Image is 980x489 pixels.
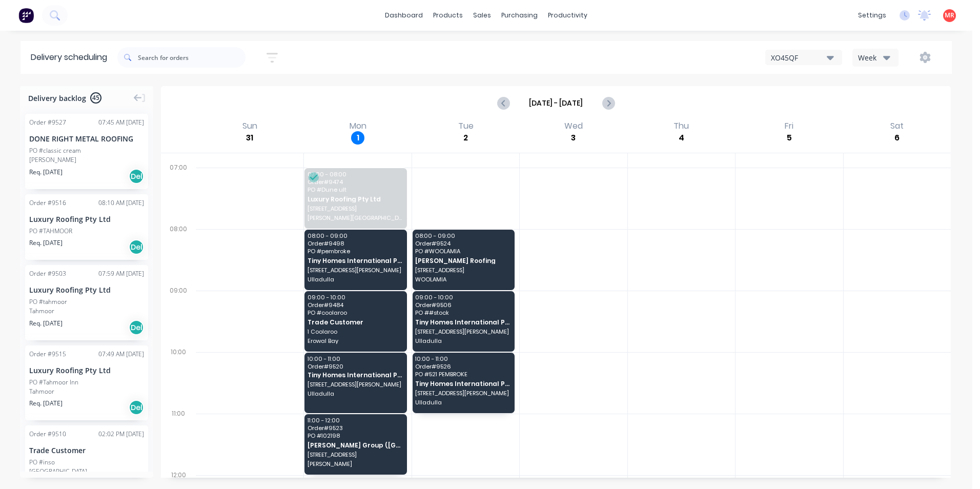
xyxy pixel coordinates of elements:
div: products [428,8,468,23]
div: Luxury Roofing Pty Ltd [29,365,144,376]
span: 11:00 - 12:00 [308,417,403,423]
div: [PERSON_NAME] [29,155,144,165]
span: WOOLAMIA [415,276,511,282]
div: productivity [543,8,593,23]
span: [STREET_ADDRESS][PERSON_NAME] [415,329,511,335]
span: PO # WOOLAMIA [415,248,511,254]
span: Erowal Bay [308,338,403,344]
button: Week [852,49,899,67]
div: 07:45 AM [DATE] [98,118,144,127]
div: purchasing [496,8,543,23]
span: Ulladulla [415,399,511,405]
div: 10:00 [161,346,196,407]
div: Wed [561,121,586,131]
span: Order # 9520 [308,363,403,370]
div: 6 [890,131,904,145]
div: Del [129,320,144,335]
span: [STREET_ADDRESS][PERSON_NAME] [308,267,403,273]
div: [GEOGRAPHIC_DATA] [29,467,144,476]
div: XO45QF [771,52,827,63]
span: [STREET_ADDRESS][PERSON_NAME] [308,381,403,388]
span: Luxury Roofing Pty Ltd [308,196,403,202]
div: 4 [675,131,688,145]
div: Order # 9503 [29,269,66,278]
span: [STREET_ADDRESS][PERSON_NAME] [415,390,511,396]
span: Ulladulla [415,338,511,344]
div: 07:00 [161,161,196,223]
div: PO #tahmoor [29,297,67,307]
span: PO # #stock [415,310,511,316]
input: Search for orders [138,47,246,68]
div: Luxury Roofing Pty Ltd [29,284,144,295]
div: Tahmoor [29,307,144,316]
div: Order # 9527 [29,118,66,127]
div: Del [129,169,144,184]
span: [STREET_ADDRESS] [308,452,403,458]
div: 07:49 AM [DATE] [98,350,144,359]
div: Mon [346,121,370,131]
span: 08:00 - 09:00 [415,233,511,239]
span: 1 Coolaroo [308,329,403,335]
div: settings [853,8,891,23]
span: [PERSON_NAME] [308,461,403,467]
span: [PERSON_NAME][GEOGRAPHIC_DATA] [308,215,403,221]
div: PO #inso [29,458,55,467]
span: Order # 9474 [308,179,403,185]
div: Del [129,239,144,255]
div: 02:02 PM [DATE] [98,430,144,439]
span: 09:00 - 10:00 [308,294,403,300]
span: 45 [90,92,101,104]
div: Del [129,400,144,415]
span: Trade Customer [308,319,403,325]
span: [STREET_ADDRESS] [415,267,511,273]
span: Order # 9506 [415,302,511,308]
div: 5 [783,131,796,145]
span: Ulladulla [308,276,403,282]
span: Tiny Homes International Pty Ltd [415,319,511,325]
div: Delivery scheduling [21,41,117,74]
button: XO45QF [765,50,842,65]
span: MR [945,11,954,20]
div: 2 [459,131,473,145]
div: 11:00 [161,407,196,469]
span: Tiny Homes International Pty Ltd [308,257,403,264]
div: Tahmoor [29,387,144,396]
div: 08:10 AM [DATE] [98,198,144,208]
span: 07:00 - 08:00 [308,171,403,177]
div: 31 [243,131,256,145]
span: Tiny Homes International Pty Ltd [308,372,403,378]
div: Luxury Roofing Pty Ltd [29,214,144,225]
span: Order # 9524 [415,240,511,247]
div: Week [858,52,888,63]
div: 07:59 AM [DATE] [98,269,144,278]
span: Order # 9526 [415,363,511,370]
span: PO # 521 PEMBROKE [415,371,511,377]
img: Factory [18,8,34,23]
span: Req. [DATE] [29,168,63,177]
div: Fri [782,121,797,131]
span: 10:00 - 11:00 [308,356,403,362]
span: PO # Dune ult [308,187,403,193]
span: [PERSON_NAME] Group ([GEOGRAPHIC_DATA]) Pty Ltd [308,442,403,449]
div: PO #TAHMOOR [29,227,72,236]
span: 10:00 - 11:00 [415,356,511,362]
div: PO #classic cream [29,146,81,155]
span: Order # 9484 [308,302,403,308]
span: 08:00 - 09:00 [308,233,403,239]
span: Req. [DATE] [29,319,63,328]
div: Tue [455,121,477,131]
div: Thu [670,121,692,131]
span: Order # 9498 [308,240,403,247]
div: PO #Tahmoor Inn [29,378,78,387]
div: Order # 9515 [29,350,66,359]
div: 3 [567,131,580,145]
div: 09:00 [161,284,196,346]
div: Trade Customer [29,445,144,456]
span: Req. [DATE] [29,238,63,248]
span: 09:00 - 10:00 [415,294,511,300]
div: DONE RIGHT METAL ROOFING [29,133,144,144]
span: [PERSON_NAME] Roofing [415,257,511,264]
span: Tiny Homes International Pty Ltd [415,380,511,387]
div: Order # 9510 [29,430,66,439]
span: PO # coolaroo [308,310,403,316]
